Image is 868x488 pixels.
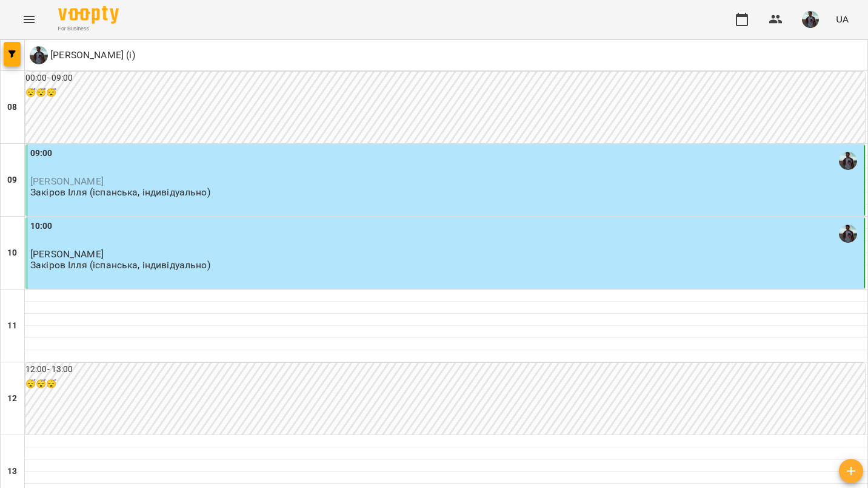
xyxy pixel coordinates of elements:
span: [PERSON_NAME] [30,248,104,260]
h6: 09 [7,174,17,187]
h6: 11 [7,319,17,333]
div: Ілля Закіров (і) [30,46,135,64]
p: [PERSON_NAME] (і) [48,48,135,63]
img: Ілля Закіров (і) [839,225,857,243]
p: Закіров Ілля (іспанська, індивідуально) [30,260,210,270]
h6: 10 [7,246,17,260]
span: UA [836,13,849,25]
span: [PERSON_NAME] [30,175,104,187]
h6: 😴😴😴 [25,378,865,391]
h6: 00:00 - 09:00 [25,72,865,85]
label: 09:00 [30,147,53,160]
span: For Business [58,25,119,33]
h6: 13 [7,465,17,478]
img: І [30,46,48,64]
h6: 08 [7,101,17,114]
h6: 12:00 - 13:00 [25,363,865,376]
img: 59b3f96857d6e12ecac1e66404ff83b3.JPG [802,11,819,28]
img: Ілля Закіров (і) [839,152,857,170]
h6: 12 [7,392,17,405]
button: Створити урок [839,459,863,483]
label: 10:00 [30,220,53,233]
p: Закіров Ілля (іспанська, індивідуально) [30,187,210,197]
img: Voopty Logo [58,6,119,24]
button: Menu [15,5,44,34]
a: І [PERSON_NAME] (і) [30,46,135,64]
button: UA [831,8,853,30]
h6: 😴😴😴 [25,86,865,100]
